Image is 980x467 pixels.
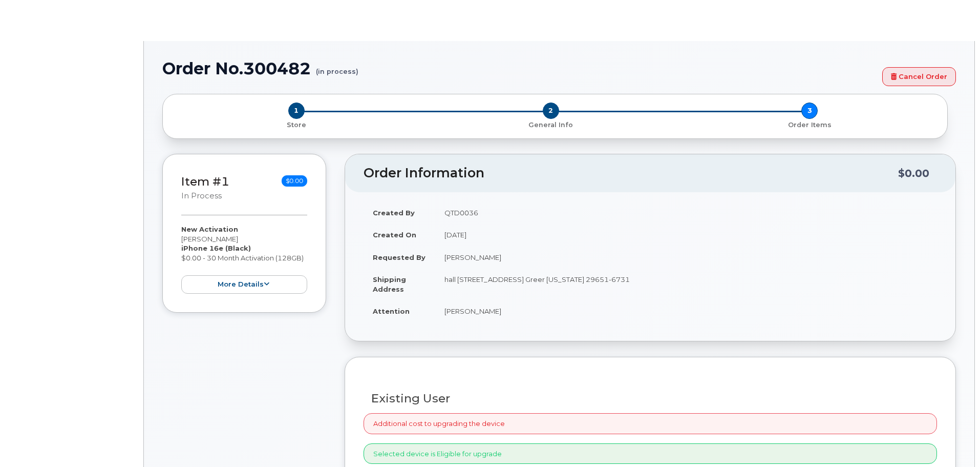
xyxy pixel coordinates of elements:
[364,443,937,464] div: Selected device is Eligible for upgrade
[373,231,416,239] strong: Created On
[373,307,410,315] strong: Attention
[435,268,937,300] td: hall [STREET_ADDRESS] Greer [US_STATE] 29651-6731
[435,224,937,246] td: [DATE]
[371,392,929,405] h3: Existing User
[364,166,898,180] h2: Order Information
[373,275,406,293] strong: Shipping Address
[175,120,417,130] p: Store
[543,103,559,119] span: 2
[373,253,425,261] strong: Requested By
[435,201,937,224] td: QTD0036
[288,103,305,119] span: 1
[435,300,937,322] td: [PERSON_NAME]
[181,174,229,189] a: Item #1
[898,164,929,183] div: $0.00
[181,225,307,294] div: [PERSON_NAME] $0.00 - 30 Month Activation (128GB)
[171,119,421,130] a: 1 Store
[364,413,937,434] div: Additional cost to upgrading the device
[282,175,307,187] span: $0.00
[181,191,222,200] small: in process
[373,209,415,217] strong: Created By
[421,119,680,130] a: 2 General Info
[181,244,251,252] strong: iPhone 16e (Black)
[181,275,307,294] button: more details
[316,59,358,75] small: (in process)
[162,59,877,77] h1: Order No.300482
[181,225,238,233] strong: New Activation
[425,120,676,130] p: General Info
[435,246,937,269] td: [PERSON_NAME]
[882,67,956,86] a: Cancel Order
